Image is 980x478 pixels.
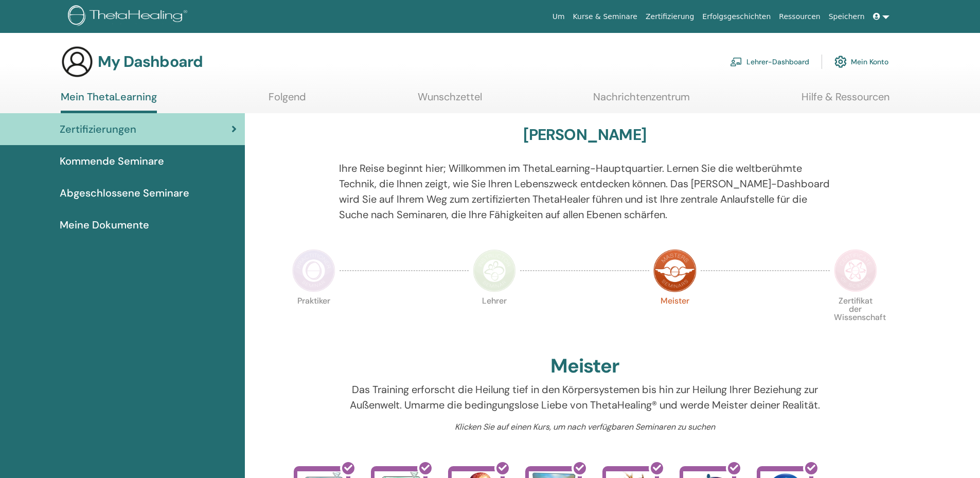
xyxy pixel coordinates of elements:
a: Um [548,7,569,26]
p: Lehrer [473,297,516,340]
a: Wunschzettel [418,91,482,111]
p: Klicken Sie auf einen Kurs, um nach verfügbaren Seminaren zu suchen [339,421,830,433]
h3: [PERSON_NAME] [523,126,646,144]
span: Zertifizierungen [60,121,136,137]
img: cog.svg [834,53,847,70]
p: Zertifikat der Wissenschaft [834,297,877,340]
h3: My Dashboard [98,52,203,71]
p: Ihre Reise beginnt hier; Willkommen im ThetaLearning-Hauptquartier. Lernen Sie die weltberühmte T... [339,161,830,222]
a: Lehrer-Dashboard [730,50,809,73]
a: Nachrichtenzentrum [593,91,690,111]
a: Speichern [825,7,869,26]
img: Certificate of Science [834,249,877,292]
img: generic-user-icon.jpg [61,45,94,78]
p: Das Training erforscht die Heilung tief in den Körpersystemen bis hin zur Heilung Ihrer Beziehung... [339,382,830,413]
img: Master [653,249,697,292]
img: Practitioner [292,249,335,292]
a: Kurse & Seminare [569,7,642,26]
p: Meister [653,297,697,340]
a: Mein Konto [834,50,888,73]
h2: Meister [550,355,619,378]
a: Zertifizierung [642,7,698,26]
span: Meine Dokumente [60,217,149,233]
span: Abgeschlossene Seminare [60,185,189,201]
a: Erfolgsgeschichten [698,7,775,26]
img: logo.png [68,5,191,28]
img: Instructor [473,249,516,292]
a: Mein ThetaLearning [61,91,157,113]
p: Praktiker [292,297,335,340]
a: Ressourcen [775,7,824,26]
span: Kommende Seminare [60,153,164,169]
img: chalkboard-teacher.svg [730,57,742,66]
a: Hilfe & Ressourcen [801,91,889,111]
a: Folgend [269,91,306,111]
